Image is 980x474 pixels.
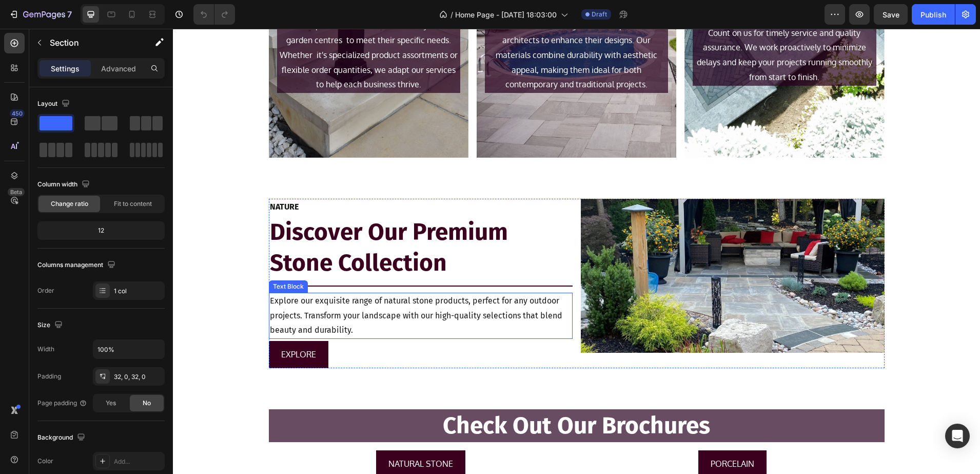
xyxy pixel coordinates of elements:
span: Save [883,10,899,19]
div: Beta [8,188,25,196]
p: Advanced [101,63,136,74]
div: Text Block [98,253,133,262]
div: Page padding [37,399,87,408]
img: gempages_568890992820749292-67f68659-b885-474a-bbf3-9c06cbf66cfd.jpg [408,170,712,324]
h2: Check Out Our Brochures [96,381,712,413]
div: Size [37,318,65,332]
div: 450 [10,109,25,118]
div: 12 [40,223,163,238]
div: Order [37,286,54,295]
span: No [143,399,151,408]
h2: Discover Our Premium Stone Collection [96,187,400,251]
div: Color [37,457,53,466]
p: NATURAL STONE [215,428,280,443]
button: <p>NATURAL STONE</p> [203,422,292,449]
div: Column width [37,178,92,192]
div: Open Intercom Messenger [945,424,970,448]
iframe: Design area [173,29,980,474]
p: 7 [67,8,72,21]
span: / [450,9,453,20]
input: Auto [93,340,164,358]
div: Add... [114,457,162,466]
span: Change ratio [51,199,88,208]
div: Undo/Redo [193,4,235,25]
div: 1 col [114,287,162,296]
p: NATURE [97,171,399,186]
p: Settings [51,63,80,74]
button: Save [874,4,908,25]
p: to help each business thrive. [105,48,286,63]
button: <p>PORCELAIN</p> [525,422,594,449]
span: Yes [106,399,116,408]
div: Columns management [37,258,117,272]
span: Fit to content [114,199,152,208]
span: Home Page - [DATE] 18:03:00 [455,9,557,20]
p: Explore our exquisite range of natural stone products, perfect for any outdoor projects. Transfor... [97,265,399,309]
button: Publish [912,4,955,25]
button: 7 [4,4,76,25]
div: Width [37,345,54,354]
button: <p>EXPLORE</p> [96,312,155,339]
div: Padding [37,372,61,381]
p: PORCELAIN [538,428,581,443]
div: Layout [37,97,72,111]
p: Section [50,36,134,49]
div: Publish [920,9,946,20]
span: Draft [592,10,607,19]
div: 32, 0, 32, 0 [114,372,162,382]
p: EXPLORE [108,318,143,333]
div: Background [37,431,87,445]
